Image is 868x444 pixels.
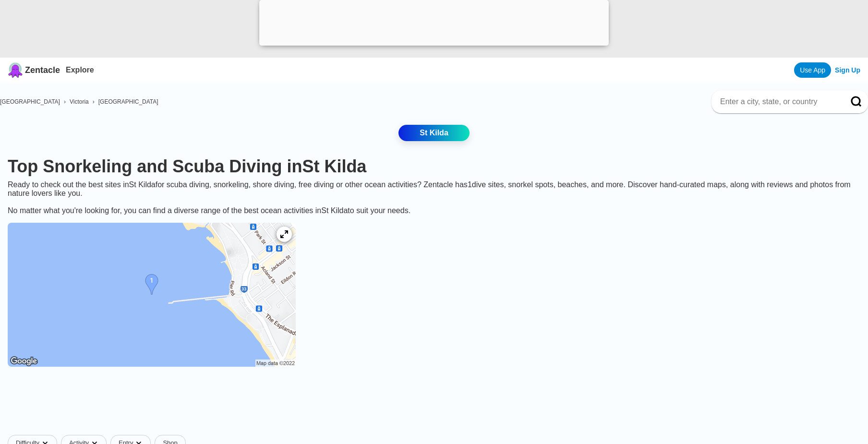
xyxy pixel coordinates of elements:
[398,125,470,141] a: St Kilda
[25,65,60,75] span: Zentacle
[794,62,831,78] a: Use App
[66,66,94,74] a: Explore
[835,66,860,74] a: Sign Up
[8,62,60,78] a: Zentacle logoZentacle
[8,62,23,78] img: Zentacle logo
[201,384,667,427] iframe: Advertisement
[8,223,296,367] img: St Kilda dive site map
[719,97,837,107] input: Enter a city, state, or country
[70,98,89,105] a: Victoria
[93,98,95,105] span: ›
[8,156,860,177] h1: Top Snorkeling and Scuba Diving in St Kilda
[64,98,66,105] span: ›
[98,98,158,105] a: [GEOGRAPHIC_DATA]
